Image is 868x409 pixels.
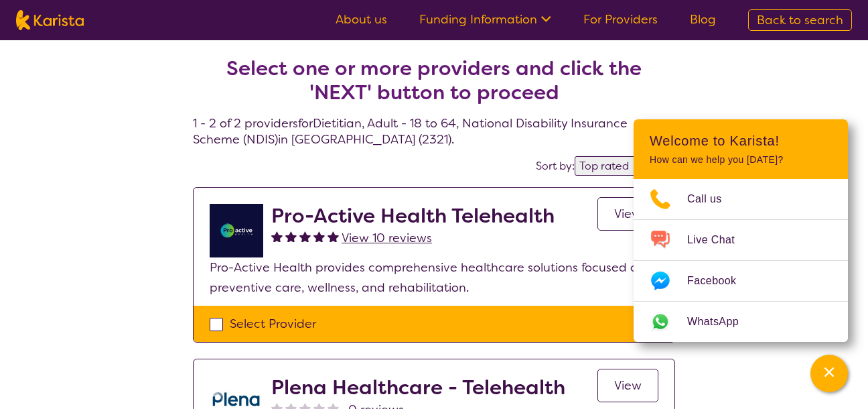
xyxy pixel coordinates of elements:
[597,369,658,402] a: View
[336,11,387,27] a: About us
[687,230,751,250] span: Live Chat
[342,228,432,248] a: View 10 reviews
[597,197,658,231] a: View
[650,154,832,166] p: How can we help you [DATE]?
[583,11,658,27] a: For Providers
[634,302,848,342] a: Web link opens in a new tab.
[748,9,852,31] a: Back to search
[271,204,555,228] h2: Pro-Active Health Telehealth
[650,133,832,149] h2: Welcome to Karista!
[687,271,752,291] span: Facebook
[687,312,755,332] span: WhatsApp
[690,11,716,27] a: Blog
[614,206,642,222] span: View
[285,231,297,242] img: fullstar
[614,377,642,394] span: View
[193,24,675,148] h4: 1 - 2 of 2 providers for Dietitian , Adult - 18 to 64 , National Disability Insurance Scheme (NDI...
[810,355,848,392] button: Channel Menu
[757,12,843,28] span: Back to search
[16,10,84,30] img: Karista logo
[210,204,263,257] img: ymlb0re46ukcwlkv50cv.png
[634,179,848,342] ul: Choose channel
[271,375,565,400] h2: Plena Healthcare - Telehealth
[342,230,432,246] span: View 10 reviews
[419,11,551,27] a: Funding Information
[313,231,325,242] img: fullstar
[210,257,658,298] p: Pro-Active Health provides comprehensive healthcare solutions focused on preventive care, wellnes...
[536,159,575,173] label: Sort by:
[687,189,738,209] span: Call us
[634,119,848,342] div: Channel Menu
[271,231,283,242] img: fullstar
[299,231,311,242] img: fullstar
[209,56,659,105] h2: Select one or more providers and click the 'NEXT' button to proceed
[328,231,339,242] img: fullstar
